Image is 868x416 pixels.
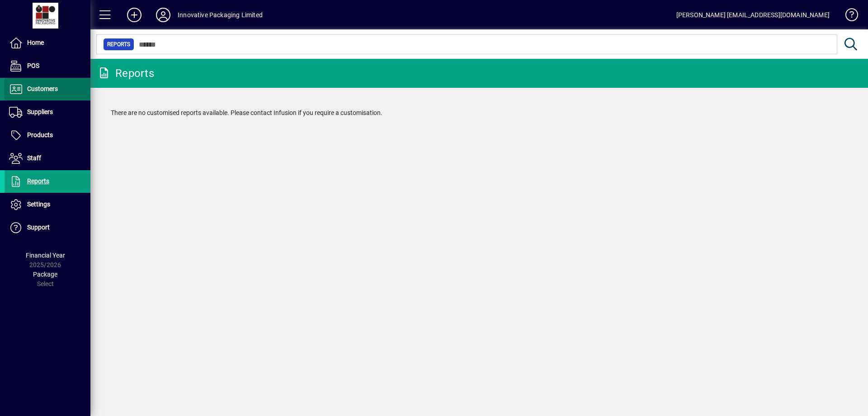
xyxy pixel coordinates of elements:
[5,32,90,54] a: Home
[27,39,44,46] span: Home
[27,62,39,69] span: POS
[102,99,857,127] div: There are no customised reports available. Please contact Infusion if you require a customisation.
[178,8,263,22] div: Innovative Packaging Limited
[5,193,90,216] a: Settings
[27,131,53,139] span: Products
[149,7,178,23] button: Profile
[107,40,130,49] span: Reports
[5,124,90,147] a: Products
[27,201,50,208] span: Settings
[27,85,58,92] span: Customers
[5,216,90,239] a: Support
[5,101,90,124] a: Suppliers
[26,252,65,259] span: Financial Year
[27,108,53,115] span: Suppliers
[839,2,857,31] a: Knowledge Base
[5,55,90,77] a: POS
[5,147,90,170] a: Staff
[676,8,830,22] div: [PERSON_NAME] [EMAIL_ADDRESS][DOMAIN_NAME]
[120,7,149,23] button: Add
[27,154,41,162] span: Staff
[5,78,90,100] a: Customers
[27,224,50,231] span: Support
[97,66,154,81] div: Reports
[27,177,49,185] span: Reports
[33,271,57,278] span: Package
